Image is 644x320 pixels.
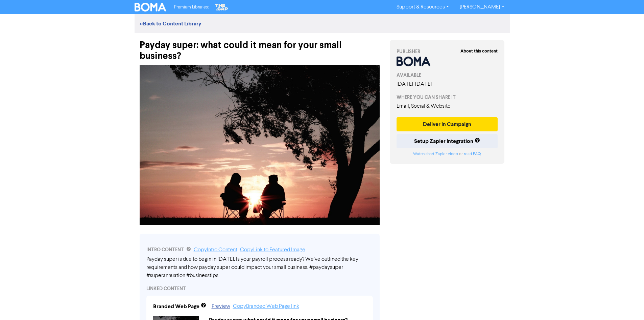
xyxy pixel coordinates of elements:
[194,247,237,253] a: Copy Intro Content
[146,285,373,292] div: LINKED CONTENT
[140,33,380,62] div: Payday super: what could it mean for your small business?
[140,20,201,27] a: <<Back to Content Library
[240,247,305,253] a: Copy Link to Featured Image
[397,48,498,55] div: PUBLISHER
[397,102,498,110] div: Email, Social & Website
[413,152,458,156] a: Watch short Zapier video
[397,72,498,79] div: AVAILABLE
[146,246,373,254] div: INTRO CONTENT
[460,48,498,54] strong: About this content
[135,3,166,12] img: BOMA Logo
[174,5,209,9] span: Premium Libraries:
[559,247,644,320] iframe: Chat Widget
[397,94,498,101] div: WHERE YOU CAN SHARE IT
[214,3,229,12] img: The Gap
[397,80,498,88] div: [DATE] - [DATE]
[212,304,230,309] a: Preview
[397,134,498,148] button: Setup Zapier Integration
[233,304,299,309] a: Copy Branded Web Page link
[397,151,498,157] div: or
[146,255,373,280] div: Payday super is due to begin in [DATE]. Is your payroll process ready? We’ve outlined the key req...
[454,2,509,13] a: [PERSON_NAME]
[397,117,498,131] button: Deliver in Campaign
[464,152,481,156] a: read FAQ
[153,302,199,311] div: Branded Web Page
[391,2,454,13] a: Support & Resources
